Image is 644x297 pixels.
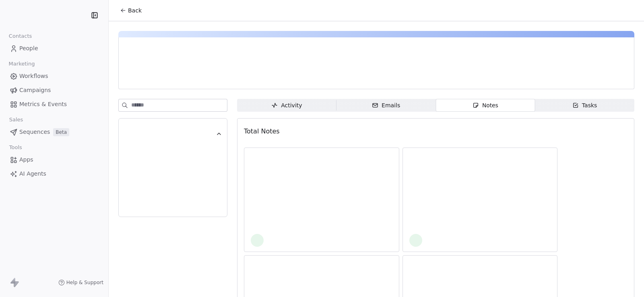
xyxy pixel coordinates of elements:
a: Apps [6,153,102,166]
span: Sales [6,114,27,126]
a: SequencesBeta [6,125,102,139]
div: Emails [372,101,400,110]
span: Back [128,6,142,14]
span: AI Agents [19,170,46,178]
a: Metrics & Events [6,98,102,111]
span: Help & Support [66,279,103,286]
span: Workflows [19,72,48,80]
span: Campaigns [19,86,51,94]
a: Workflows [6,70,102,83]
span: Sequences [19,128,50,136]
div: Activity [271,101,302,110]
span: Total Notes [244,127,280,135]
span: Beta [53,128,69,136]
span: Metrics & Events [19,100,67,109]
a: Help & Support [58,279,103,286]
button: Back [115,3,147,18]
span: People [19,44,38,53]
a: Campaigns [6,84,102,97]
span: Apps [19,156,33,164]
span: Marketing [5,58,38,70]
a: AI Agents [6,167,102,180]
span: Contacts [5,30,35,42]
span: Tools [6,141,25,154]
div: Tasks [572,101,597,110]
a: People [6,42,102,55]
